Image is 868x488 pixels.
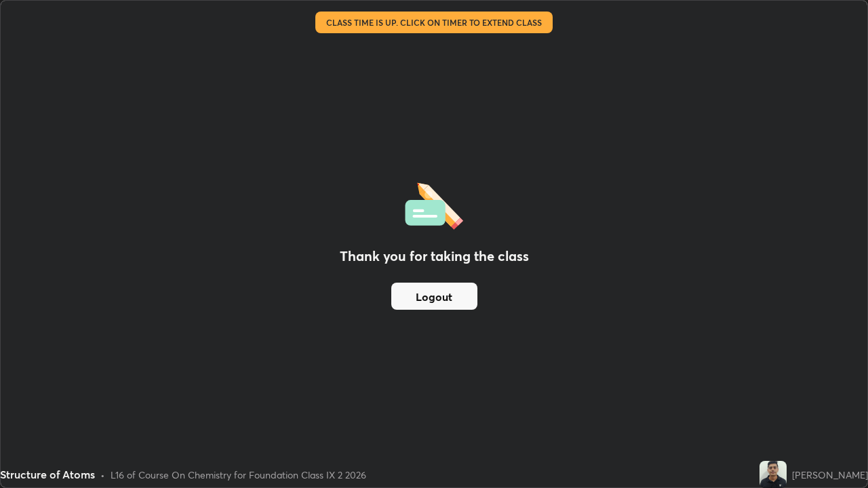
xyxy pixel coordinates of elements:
img: 127d0f737fa444a8947a1a93c2e3de2a.jpg [759,461,787,488]
div: L16 of Course On Chemistry for Foundation Class IX 2 2026 [111,468,366,482]
div: [PERSON_NAME] [792,468,868,482]
div: • [100,468,105,482]
button: Logout [391,283,477,310]
h2: Thank you for taking the class [340,246,529,266]
img: offlineFeedback.1438e8b3.svg [405,178,463,230]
